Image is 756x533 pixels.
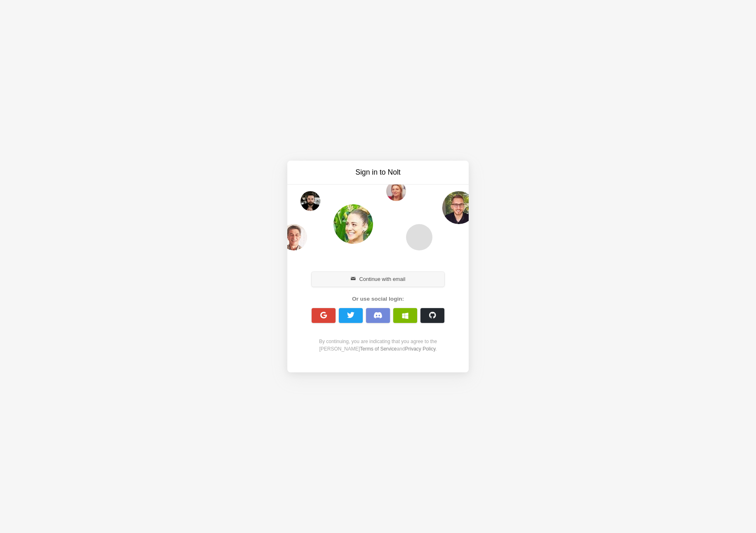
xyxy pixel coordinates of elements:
[307,338,449,353] div: By continuing, you are indicating that you agree to the [PERSON_NAME] and .
[312,272,444,287] button: Continue with email
[309,167,447,178] h3: Sign in to Nolt
[405,346,435,352] a: Privacy Policy
[360,346,397,352] a: Terms of Service
[307,295,449,303] div: Or use social login:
